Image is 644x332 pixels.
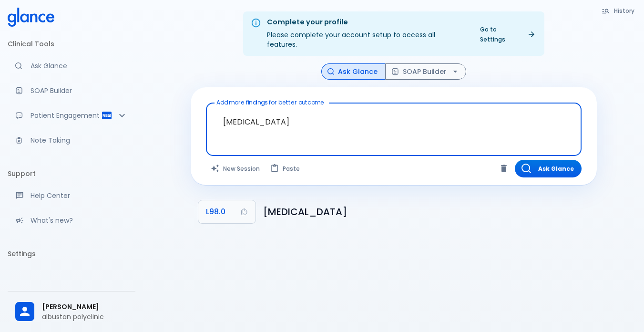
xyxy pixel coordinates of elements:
[8,295,135,328] div: [PERSON_NAME]albustan polyclinic
[213,107,575,137] textarea: [MEDICAL_DATA]
[8,130,135,151] a: Advanced note-taking
[321,63,386,80] button: Ask Glance
[42,312,128,322] p: albustan polyclinic
[31,61,128,71] p: Ask Glance
[206,160,266,177] button: Clears all inputs and results.
[8,185,135,206] a: Get help from our support team
[8,105,135,126] div: Patient Reports & Referrals
[474,22,541,46] a: Go to Settings
[8,242,135,265] li: Settings
[515,160,582,177] button: Ask Glance
[8,32,135,55] li: Clinical Tools
[385,63,466,80] button: SOAP Builder
[31,111,101,120] p: Patient Engagement
[8,162,135,185] li: Support
[206,205,225,218] span: L98.0
[266,160,306,177] button: Paste from clipboard
[263,204,589,219] h6: Pyogenic granuloma
[497,161,511,176] button: Clear
[42,302,128,312] span: [PERSON_NAME]
[198,200,256,223] button: Copy Code L98.0 to clipboard
[8,80,135,101] a: Docugen: Compose a clinical documentation in seconds
[267,14,467,53] div: Please complete your account setup to access all features.
[31,135,128,145] p: Note Taking
[216,98,324,106] label: Add more findings for better outcome
[31,191,128,200] p: Help Center
[31,86,128,95] p: SOAP Builder
[8,210,135,231] div: Recent updates and feature releases
[31,216,128,225] p: What's new?
[267,17,467,28] div: Complete your profile
[597,4,640,18] button: History
[8,55,135,76] a: Moramiz: Find ICD10AM codes instantly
